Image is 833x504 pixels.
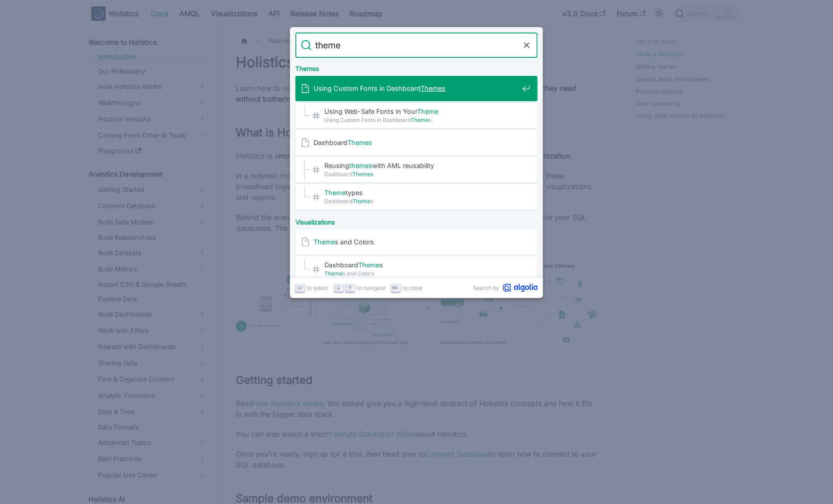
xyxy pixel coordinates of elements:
[324,170,519,178] span: Dashboard
[324,161,519,170] span: Reusing with AML reusability​
[473,284,538,292] a: Search byAlgolia
[314,84,519,93] span: Using Custom Fonts in Dashboard
[297,285,304,291] svg: Enter key
[324,269,519,278] span: s and Colors
[521,40,532,51] button: Clear the query
[324,107,519,116] span: Using Web-Safe Fonts in Your ​
[295,257,538,282] a: DashboardThemes​Themes and Colors
[314,238,335,246] mark: Theme
[307,284,328,292] span: to select
[347,285,354,291] svg: Arrow up
[392,285,399,291] svg: Escape key
[473,284,499,292] span: Search by
[347,139,372,146] mark: Themes
[324,116,519,124] span: Using Custom Fonts in Dashboard s
[324,270,342,277] mark: Theme
[295,229,538,255] a: Themes and Colors
[295,184,538,210] a: Themetypes​DashboardThemes
[324,261,519,269] span: Dashboard s​
[349,162,372,169] mark: themes
[324,197,519,205] span: Dashboard s
[357,284,385,292] span: to navigate
[335,285,342,291] svg: Arrow down
[358,261,379,269] mark: Theme
[294,58,539,76] div: Themes
[411,117,429,123] mark: Theme
[402,284,422,292] span: to close
[314,138,519,147] span: Dashboard
[314,238,519,246] span: s and Colors
[295,76,538,101] a: Using Custom Fonts in DashboardThemes
[352,171,373,177] mark: Themes
[295,103,538,128] a: Using Web-Safe Fonts in YourTheme​Using Custom Fonts in DashboardThemes
[421,84,445,92] mark: Themes
[294,211,539,229] div: Visualizations
[312,33,521,58] input: Search docs
[503,284,538,292] svg: Algolia
[352,198,370,205] mark: Theme
[295,130,538,155] a: DashboardThemes
[324,189,346,196] mark: Theme
[295,157,538,182] a: Reusingthemeswith AML reusability​DashboardThemes
[324,188,519,197] span: types​
[417,107,438,115] mark: Theme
